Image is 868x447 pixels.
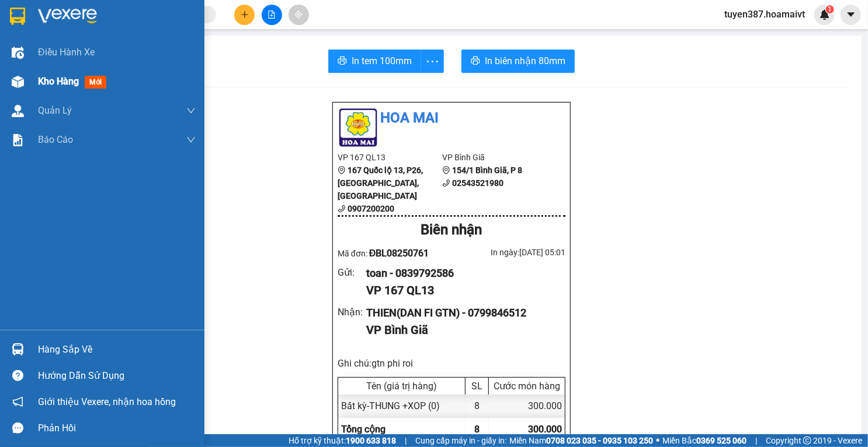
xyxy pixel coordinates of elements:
[755,434,757,447] span: |
[38,76,79,87] span: Kho hàng
[38,132,73,147] span: Báo cáo
[262,5,282,25] button: file-add
[841,5,861,25] button: caret-down
[662,434,747,447] span: Miền Bắc
[366,281,556,300] div: VP 167 QL13
[485,54,565,68] span: In biên nhận 80mm
[338,305,366,319] div: Nhận :
[38,341,196,358] div: Hàng sắp về
[474,424,480,435] span: 8
[338,356,565,371] div: Ghi chú: gtn phi roi
[10,11,28,23] span: Gửi:
[241,10,249,19] span: plus
[338,246,452,261] div: Mã đơn:
[10,8,25,25] img: logo-vxr
[405,434,407,447] span: |
[100,10,182,24] div: Bình Giã
[100,52,182,68] div: 0799846512
[341,381,462,392] div: Tên (giá trị hàng)
[820,9,830,20] img: icon-new-feature
[366,265,556,281] div: toan - 0839792586
[452,166,522,175] b: 154/1 Bình Giã, P 8
[338,107,565,129] li: Hoa Mai
[10,10,92,24] div: 167 QL13
[100,24,182,52] div: THIEN(DAN FI GTN)
[12,343,24,356] img: warehouse-icon
[12,134,24,146] img: solution-icon
[12,423,23,434] span: message
[338,166,423,200] b: 167 Quốc lộ 13, P26, [GEOGRAPHIC_DATA], [GEOGRAPHIC_DATA]
[12,396,23,407] span: notification
[12,105,24,117] img: warehouse-icon
[289,434,396,447] span: Hỗ trợ kỹ thuật:
[489,395,565,417] div: 300.000
[38,45,95,59] span: Điều hành xe
[546,436,653,445] strong: 0708 023 035 - 0935 103 250
[509,434,653,447] span: Miền Nam
[294,10,303,19] span: aim
[461,50,575,73] button: printerIn biên nhận 80mm
[12,47,24,59] img: warehouse-icon
[338,56,347,67] span: printer
[421,54,443,69] span: more
[38,420,196,437] div: Phản hồi
[12,370,23,381] span: question-circle
[468,381,485,392] div: SL
[828,5,832,13] span: 1
[10,24,92,38] div: toan
[366,321,556,339] div: VP Bình Giã
[528,424,562,435] span: 300.000
[471,56,480,67] span: printer
[452,178,504,188] b: 02543521980
[466,395,489,417] div: 8
[9,75,93,89] div: 300.000
[38,367,196,385] div: Hướng dẫn sử dụng
[369,248,429,259] span: ĐBL08250761
[234,5,255,25] button: plus
[442,166,450,174] span: environment
[348,204,394,213] b: 0907200200
[338,151,442,164] li: VP 167 QL13
[341,400,440,411] span: Bất kỳ - THUNG +XOP (0)
[289,5,309,25] button: aim
[38,395,176,409] span: Giới thiệu Vexere, nhận hoa hồng
[328,50,421,73] button: printerIn tem 100mm
[803,437,811,445] span: copyright
[338,205,346,213] span: phone
[186,135,196,145] span: down
[696,436,747,445] strong: 0369 525 060
[415,434,506,447] span: Cung cấp máy in - giấy in:
[100,11,128,23] span: Nhận:
[338,219,565,241] div: Biên nhận
[38,103,72,118] span: Quản Lý
[452,246,565,259] div: In ngày: [DATE] 05:01
[656,438,659,443] span: ⚪️
[9,76,20,89] span: R :
[341,424,386,435] span: Tổng cộng
[442,179,450,187] span: phone
[268,10,276,19] span: file-add
[338,166,346,174] span: environment
[492,381,562,392] div: Cước món hàng
[826,5,834,13] sup: 1
[338,265,366,280] div: Gửi :
[421,50,444,73] button: more
[352,54,412,68] span: In tem 100mm
[338,107,379,148] img: logo.jpg
[715,7,814,22] span: tuyen387.hoamaivt
[366,305,556,321] div: THIEN(DAN FI GTN) - 0799846512
[10,38,92,54] div: 0839792586
[12,76,24,88] img: warehouse-icon
[442,151,547,164] li: VP Bình Giã
[186,106,196,115] span: down
[85,76,106,89] span: mới
[846,9,856,20] span: caret-down
[346,436,396,445] strong: 1900 633 818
